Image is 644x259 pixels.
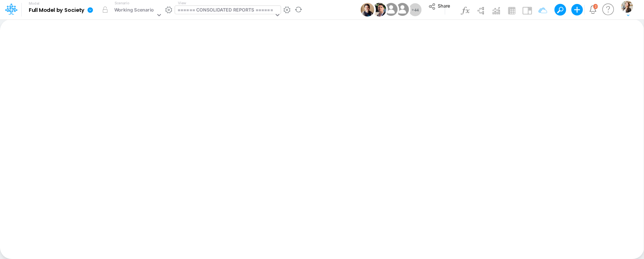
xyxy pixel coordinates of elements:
img: User Image Icon [373,3,386,17]
div: ====== CONSOLIDATED REPORTS ====== [178,6,273,15]
label: View [178,0,186,6]
img: User Image Icon [383,1,399,18]
a: Notifications [589,5,597,14]
span: Share [438,3,450,8]
div: Working Scenario [114,6,154,15]
img: User Image Icon [361,3,374,17]
span: + 44 [411,8,419,12]
div: 2 unread items [595,5,597,8]
button: Share [425,1,454,19]
b: Full Model by Society [29,7,84,14]
img: User Image Icon [394,1,410,18]
label: Scenario [115,0,129,6]
label: Model [29,1,40,6]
